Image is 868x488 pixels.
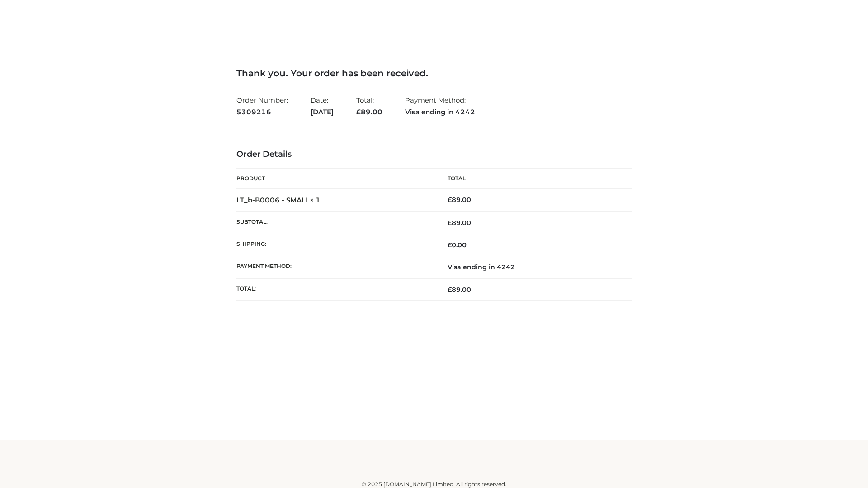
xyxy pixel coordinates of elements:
strong: LT_b-B0006 - SMALL [236,196,321,204]
bdi: 0.00 [448,241,467,249]
h3: Thank you. Your order has been received. [236,68,632,79]
th: Total [434,169,632,189]
li: Date: [311,92,334,120]
strong: 5309216 [236,106,288,118]
li: Payment Method: [405,92,475,120]
bdi: 89.00 [448,196,471,204]
span: £ [448,196,452,204]
th: Product [236,169,434,189]
td: Visa ending in 4242 [434,256,632,278]
span: £ [448,219,452,227]
h3: Order Details [236,150,632,160]
li: Total: [356,92,382,120]
th: Shipping: [236,234,434,256]
th: Total: [236,278,434,300]
span: £ [356,108,361,116]
span: 89.00 [356,108,382,116]
strong: Visa ending in 4242 [405,106,475,118]
strong: [DATE] [311,106,334,118]
strong: × 1 [310,196,321,204]
span: £ [448,241,452,249]
th: Subtotal: [236,211,434,234]
th: Payment method: [236,256,434,278]
span: 89.00 [448,219,471,227]
span: £ [448,286,452,294]
span: 89.00 [448,286,471,294]
li: Order Number: [236,92,288,120]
